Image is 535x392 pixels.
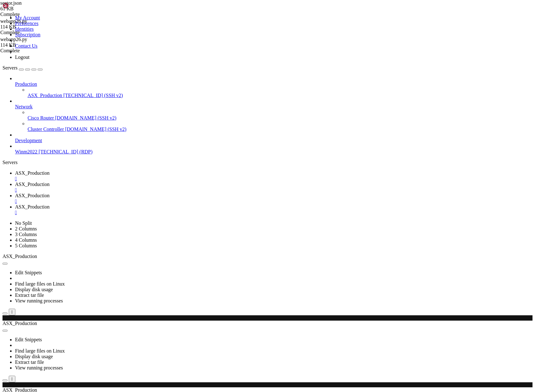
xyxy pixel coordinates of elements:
[0,0,63,12] span: sector.json
[0,18,63,30] span: webapp26.py
[0,48,63,54] div: Complete
[0,42,63,48] div: 114 KB
[0,37,63,48] span: webapp26.py
[0,30,63,35] div: Complete
[0,24,63,30] div: 114 KB
[0,0,22,6] span: sector.json
[0,6,63,12] div: 61 KB
[0,37,27,42] span: webapp26.py
[0,18,27,24] span: webapp26.py
[0,12,63,17] div: Complete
